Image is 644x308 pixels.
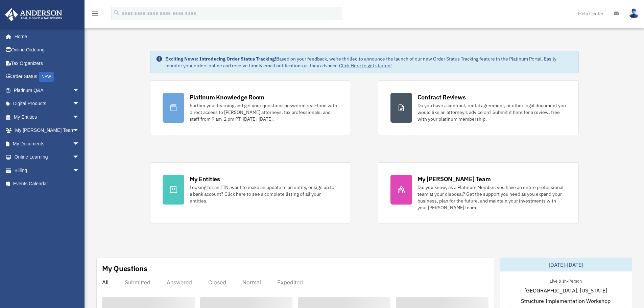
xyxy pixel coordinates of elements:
span: arrow_drop_down [73,150,86,164]
span: arrow_drop_down [73,84,86,97]
a: Digital Productsarrow_drop_down [5,97,90,111]
i: search [113,9,120,17]
a: Platinum Knowledge Room Further your learning and get your questions answered real-time with dire... [150,80,351,135]
a: Online Learningarrow_drop_down [5,150,90,164]
span: arrow_drop_down [73,110,86,124]
span: arrow_drop_down [73,164,86,177]
span: [GEOGRAPHIC_DATA], [US_STATE] [524,286,607,294]
div: Further your learning and get your questions answered real-time with direct access to [PERSON_NAM... [190,102,338,122]
a: My [PERSON_NAME] Teamarrow_drop_down [5,124,90,137]
a: Home [5,30,86,43]
div: [DATE]-[DATE] [500,258,632,271]
div: Did you know, as a Platinum Member, you have an entire professional team at your disposal? Get th... [418,184,566,211]
img: User Pic [629,8,639,18]
strong: Exciting News: Introducing Order Status Tracking! [165,56,276,62]
div: Closed [208,279,226,286]
a: My [PERSON_NAME] Team Did you know, as a Platinum Member, you have an entire professional team at... [378,162,579,223]
div: Live & In-Person [544,277,587,284]
a: Events Calendar [5,177,90,191]
span: arrow_drop_down [73,124,86,138]
a: Billingarrow_drop_down [5,164,90,177]
div: Contract Reviews [418,93,466,101]
a: menu [91,12,99,18]
div: Looking for an EIN, want to make an update to an entity, or sign up for a bank account? Click her... [190,184,338,204]
span: arrow_drop_down [73,137,86,151]
span: Structure Implementation Workshop [521,297,611,305]
div: Platinum Knowledge Room [190,93,265,101]
div: Do you have a contract, rental agreement, or other legal document you would like an attorney's ad... [418,102,566,122]
div: Expedited [277,279,303,286]
a: Contract Reviews Do you have a contract, rental agreement, or other legal document you would like... [378,80,579,135]
div: Submitted [125,279,150,286]
div: NEW [39,72,54,82]
div: My [PERSON_NAME] Team [418,175,491,183]
a: My Entitiesarrow_drop_down [5,110,90,124]
a: My Documentsarrow_drop_down [5,137,90,150]
span: arrow_drop_down [73,97,86,111]
div: Answered [167,279,192,286]
img: Anderson Advisors Platinum Portal [3,8,64,21]
a: My Entities Looking for an EIN, want to make an update to an entity, or sign up for a bank accoun... [150,162,351,223]
div: All [102,279,109,286]
a: Online Ordering [5,43,90,57]
div: Based on your feedback, we're thrilled to announce the launch of our new Order Status Tracking fe... [165,55,573,69]
div: My Questions [102,263,147,274]
a: Order StatusNEW [5,70,90,84]
a: Click Here to get started! [339,63,392,69]
i: menu [91,9,99,18]
a: Tax Organizers [5,56,90,70]
a: Platinum Q&Aarrow_drop_down [5,84,90,97]
div: My Entities [190,175,220,183]
div: Normal [242,279,261,286]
